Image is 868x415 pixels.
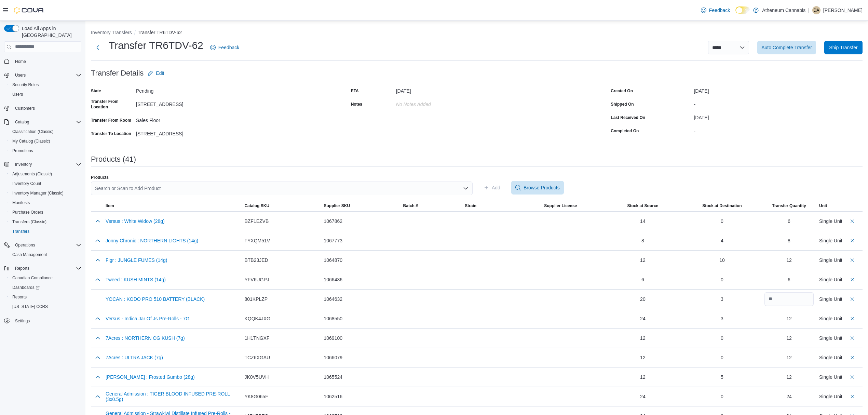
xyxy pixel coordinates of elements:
input: Dark Mode [735,6,750,14]
span: Users [15,72,26,78]
label: Products [91,175,109,180]
span: DA [814,6,819,14]
span: Inventory Count [10,179,81,188]
a: Transfers (Classic) [10,218,49,226]
button: Ship Transfer [824,41,863,54]
div: Single Unit [819,237,842,244]
button: Manifests [7,198,84,207]
label: Last Received On [611,115,645,120]
button: Next [91,41,105,54]
span: Settings [12,316,81,325]
div: Destiny Ashdown [812,6,820,14]
div: 20 [606,296,680,303]
span: Transfers (Classic) [12,219,46,225]
div: 6 [788,276,790,283]
p: | [808,6,810,14]
span: Customers [12,104,81,112]
span: Dashboards [10,283,81,292]
div: JK0V5UVH [244,374,318,380]
div: Single Unit [819,354,842,361]
span: Promotions [10,147,81,155]
span: Users [12,71,81,79]
button: [US_STATE] CCRS [7,302,84,311]
div: 1062516 [324,393,398,400]
div: 1066079 [324,354,398,361]
div: 12 [606,257,680,264]
span: Manifests [12,200,30,205]
div: 12 [606,354,680,361]
span: Operations [15,242,35,248]
span: Stock at Destination [702,203,742,209]
div: 0 [685,393,759,400]
button: Inventory [12,160,35,169]
a: Adjustments (Classic) [10,170,55,178]
h3: Products (41) [91,155,136,163]
span: Operations [12,241,81,249]
button: Cash Management [7,250,84,259]
button: Canadian Compliance [7,273,84,283]
div: 3 [685,296,759,303]
span: My Catalog (Classic) [10,137,81,145]
span: Adjustments (Classic) [12,171,52,177]
button: 7Acres : ULTRA JACK (7g) [106,355,163,360]
div: BTB23JED [244,257,318,264]
span: Stock at Source [627,203,659,209]
button: Delete count [848,295,856,303]
button: 7Acres : NORTHERN OG KUSH (7g) [106,335,185,341]
span: Inventory Manager (Classic) [10,189,81,197]
button: Reports [7,292,84,302]
div: TCZ6XGAU [244,354,318,361]
button: Users [7,90,84,99]
div: Single Unit [819,335,842,342]
button: Delete count [848,392,856,401]
button: Tweed : KUSH MINTS (14g) [106,277,166,282]
div: 6 [606,276,680,283]
span: Transfer Quantity [772,203,806,209]
span: Item [106,203,114,209]
button: Transfers [7,227,84,236]
button: Inventory Transfers [91,30,132,35]
button: YOCAN : KODO PRO 510 BATTERY (BLACK) [106,296,205,302]
a: Feedback [698,3,733,17]
a: Inventory Manager (Classic) [10,189,66,197]
h3: Transfer Details [91,69,144,77]
div: 8 [606,237,680,244]
div: Single Unit [819,257,842,264]
button: Unit [816,200,842,211]
div: Single Unit [819,296,842,303]
label: Notes [351,102,362,107]
a: Manifests [10,199,32,207]
span: Home [15,59,26,64]
span: Classification (Classic) [12,129,54,134]
button: Delete count [848,314,856,323]
a: Cash Management [10,251,50,259]
span: Reports [12,294,27,300]
button: Reports [1,264,84,273]
div: 12 [786,335,792,342]
button: Catalog [1,117,84,127]
button: Classification (Classic) [7,127,84,136]
button: Transfer Quantity [762,200,816,211]
span: Browse Products [524,184,560,191]
div: Single Unit [819,276,842,283]
span: Transfers [12,229,29,234]
span: Edit [156,70,164,77]
button: Delete count [848,353,856,362]
div: 0 [685,354,759,361]
span: Strain [465,203,476,209]
a: Security Roles [10,81,41,89]
span: Ship Transfer [829,44,857,51]
span: Reports [12,264,81,272]
p: Atheneum Cannabis [762,6,805,14]
label: ETA [351,88,359,94]
div: 24 [606,393,680,400]
label: Transfer To Location [91,131,131,136]
button: Strain [462,200,541,211]
button: Operations [1,240,84,250]
span: Security Roles [12,82,39,88]
button: [PERSON_NAME] : Frosted Gumbo (28g) [106,374,195,380]
span: Classification (Classic) [10,128,81,136]
div: 24 [606,315,680,322]
button: Delete count [848,373,856,381]
span: Purchase Orders [10,208,81,216]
